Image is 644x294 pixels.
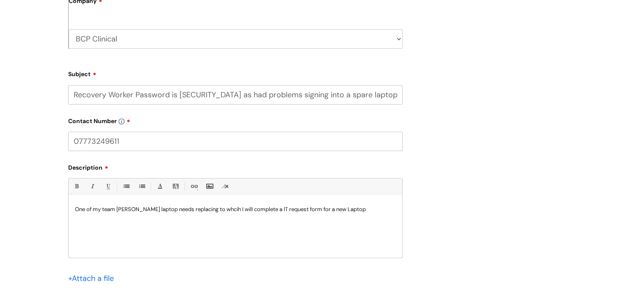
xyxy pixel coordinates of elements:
[121,181,131,192] a: • Unordered List (Ctrl-Shift-7)
[71,181,82,192] a: Bold (Ctrl-B)
[188,181,199,192] a: Link
[68,115,403,125] label: Contact Number
[155,181,165,192] a: Font Color
[68,272,119,285] div: Attach a file
[102,181,113,192] a: Underline(Ctrl-U)
[68,68,403,78] label: Subject
[220,181,230,192] a: Remove formatting (Ctrl-\)
[204,181,215,192] a: Insert Image...
[68,161,403,171] label: Description
[87,181,97,192] a: Italic (Ctrl-I)
[119,118,124,124] img: info-icon.svg
[170,181,181,192] a: Back Color
[68,273,72,283] span: +
[75,206,396,213] p: One of my team [PERSON_NAME] laptop needs replacing to whcih I will complete a IT request form fo...
[136,181,147,192] a: 1. Ordered List (Ctrl-Shift-8)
